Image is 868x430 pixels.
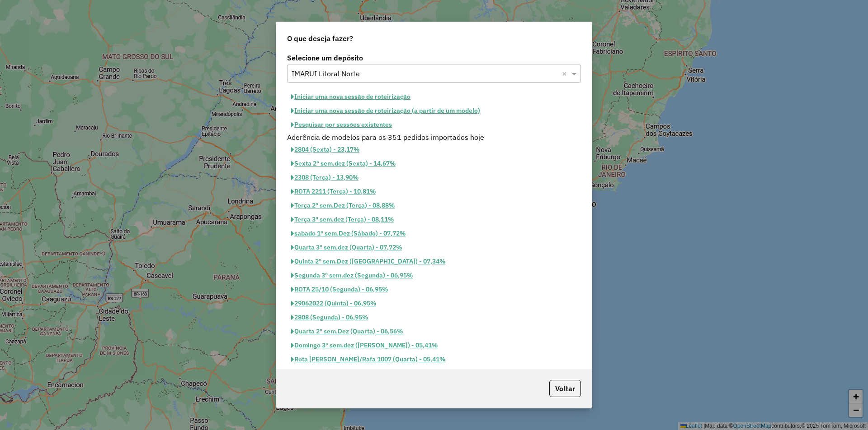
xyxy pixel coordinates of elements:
[287,324,407,338] button: Quarta 2º sem.Dez (Quarta) - 06,56%
[287,227,410,240] button: sabado 1º sem.Dez (Sábado) - 07,72%
[287,90,415,104] button: Iniciar uma nova sessão de roteirização
[287,199,399,213] button: Terça 2º sem.Dez (Terça) - 08,88%
[287,118,396,132] button: Pesquisar por sessões existentes
[287,33,353,44] span: O que deseja fazer?
[287,366,418,380] button: Segunda 2º sem.Dez (Segunda) - 05,02%
[287,52,581,63] label: Selecione um depósito
[287,296,380,310] button: 29062022 (Quinta) - 06,95%
[287,338,442,352] button: Domingo 3º sem.dez ([PERSON_NAME]) - 05,41%
[287,268,417,282] button: Segunda 3º sem.dez (Segunda) - 06,95%
[287,213,398,227] button: Terça 3º sem.dez (Terça) - 08,11%
[282,132,586,143] div: Aderência de modelos para os 351 pedidos importados hoje
[287,310,372,324] button: 2808 (Segunda) - 06,95%
[562,68,570,79] span: Clear all
[287,254,449,268] button: Quinta 2º sem.Dez ([GEOGRAPHIC_DATA]) - 07,34%
[287,185,380,199] button: ROTA 2211 (Terça) - 10,81%
[287,143,363,157] button: 2804 (Sexta) - 23,17%
[287,282,392,296] button: ROTA 25/10 (Segunda) - 06,95%
[287,352,449,366] button: Rota [PERSON_NAME]/Rafa 1007 (Quarta) - 05,41%
[549,380,581,397] button: Voltar
[287,240,406,254] button: Quarta 3º sem.dez (Quarta) - 07,72%
[287,104,484,118] button: Iniciar uma nova sessão de roteirização (a partir de um modelo)
[287,157,400,171] button: Sexta 2º sem.dez (Sexta) - 14,67%
[287,171,363,185] button: 2308 (Terça) - 13,90%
